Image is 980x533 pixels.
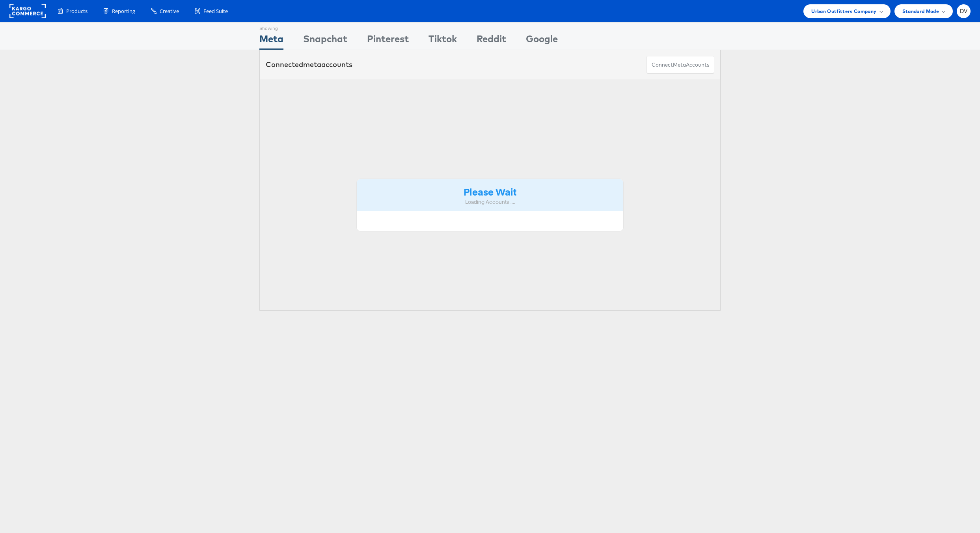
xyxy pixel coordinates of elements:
[464,185,516,198] strong: Please Wait
[429,32,457,50] div: Tiktok
[266,60,352,70] div: Connected accounts
[367,32,409,50] div: Pinterest
[203,7,228,15] span: Feed Suite
[66,7,88,15] span: Products
[259,22,283,32] div: Showing
[303,60,321,69] span: meta
[647,56,714,74] button: ConnectmetaAccounts
[160,7,179,15] span: Creative
[673,61,686,69] span: meta
[363,198,617,206] div: Loading Accounts ....
[477,32,506,50] div: Reddit
[526,32,558,50] div: Google
[811,7,876,15] span: Urban Outfitters Company
[960,9,968,14] span: DV
[902,7,939,15] span: Standard Mode
[112,7,135,15] span: Reporting
[259,32,283,50] div: Meta
[303,32,347,50] div: Snapchat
